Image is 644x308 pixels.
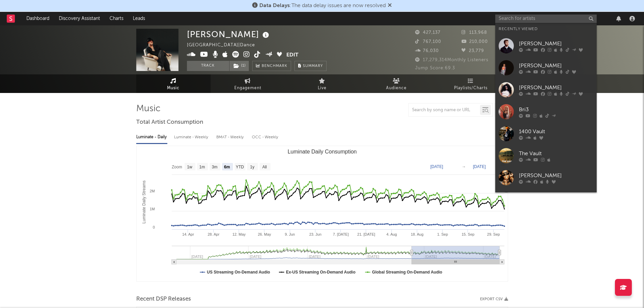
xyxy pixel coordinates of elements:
span: Summary [303,64,323,68]
text: 9. Jun [285,232,295,236]
text: Global Streaming On-Demand Audio [372,270,442,275]
span: 17,279,314 Monthly Listeners [415,58,488,62]
input: Search by song name or URL [409,108,480,113]
a: Bri3 [495,101,597,123]
div: [PERSON_NAME] [519,62,593,70]
span: ( 1 ) [229,61,249,71]
a: Benchmark [252,61,291,71]
text: 2M [149,189,154,193]
span: Live [318,84,327,92]
a: Audience [359,74,434,93]
text: 14. Apr [182,232,194,236]
span: : The data delay issues are now resolved [259,3,386,8]
span: 76,030 [415,49,439,53]
span: 210,000 [461,40,488,44]
span: Music [167,84,180,92]
div: [GEOGRAPHIC_DATA] | Dance [187,41,263,49]
a: Engagement [211,74,285,93]
text: 1m [199,165,205,169]
text: 6m [224,165,230,169]
svg: Luminate Daily Consumption [137,146,508,281]
span: Jump Score: 69.3 [415,66,455,70]
text: Ex-US Streaming On-Demand Audio [286,270,355,275]
button: Edit [286,51,299,60]
span: 113,968 [461,30,487,35]
button: Summary [294,61,327,71]
text: 29. Sep [487,232,500,236]
text: 15. Sep [461,232,474,236]
text: All [262,165,266,169]
div: Luminate - Weekly [174,132,210,143]
button: Track [187,61,229,71]
a: Dashboard [22,12,54,25]
text: 26. May [258,232,271,236]
a: The Vault [495,145,597,167]
a: [PERSON_NAME] [495,167,597,189]
a: Leads [128,12,150,25]
text: 1w [187,165,192,169]
div: [PERSON_NAME] [519,171,593,180]
text: Zoom [172,165,182,169]
span: Data Delays [259,3,290,8]
text: Luminate Daily Consumption [287,149,357,155]
text: 4. Aug [386,232,397,236]
span: 767,100 [415,40,441,44]
a: Live [285,74,359,93]
a: Discovery Assistant [54,12,105,25]
div: 1400 Vault [519,127,593,136]
text: [DATE] [473,164,486,169]
span: Dismiss [388,3,392,8]
text: 1y [250,165,254,169]
a: Charts [105,12,128,25]
text: 21. [DATE] [357,232,375,236]
text: 3m [212,165,217,169]
div: Luminate - Daily [136,132,167,143]
text: 18. Aug [411,232,423,236]
a: [PERSON_NAME] [495,57,597,79]
text: Luminate Daily Streams [141,181,146,223]
text: 0 [152,225,154,229]
span: Benchmark [262,62,287,70]
text: YTD [236,165,244,169]
span: Total Artist Consumption [136,118,203,126]
text: → [462,164,466,169]
a: Playlists/Charts [434,74,508,93]
a: 1400 Vault [495,123,597,145]
text: 23. Jun [309,232,321,236]
text: 12. May [232,232,246,236]
div: [PERSON_NAME] [187,29,271,40]
text: [DATE] [430,164,443,169]
text: 28. Apr [208,232,219,236]
text: US Streaming On-Demand Audio [207,270,270,275]
span: Playlists/Charts [454,84,487,92]
div: [PERSON_NAME] [519,84,593,92]
text: 1. Sep [437,232,448,236]
text: 7. [DATE] [333,232,349,236]
span: 427,137 [415,30,440,35]
a: Furacão 2000 [495,189,597,211]
a: [PERSON_NAME] [495,35,597,57]
span: Engagement [234,84,261,92]
a: [PERSON_NAME] [495,79,597,101]
button: (1) [230,61,249,71]
div: OCC - Weekly [252,132,279,143]
span: 23,779 [461,49,484,53]
div: Recently Viewed [499,25,593,33]
text: 1M [149,207,154,211]
a: Music [136,74,211,93]
span: Audience [386,84,407,92]
button: Export CSV [480,297,508,301]
div: [PERSON_NAME] [519,40,593,48]
div: BMAT - Weekly [216,132,245,143]
div: Bri3 [519,105,593,114]
div: The Vault [519,149,593,158]
span: Recent DSP Releases [136,295,191,303]
input: Search for artists [495,15,597,23]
